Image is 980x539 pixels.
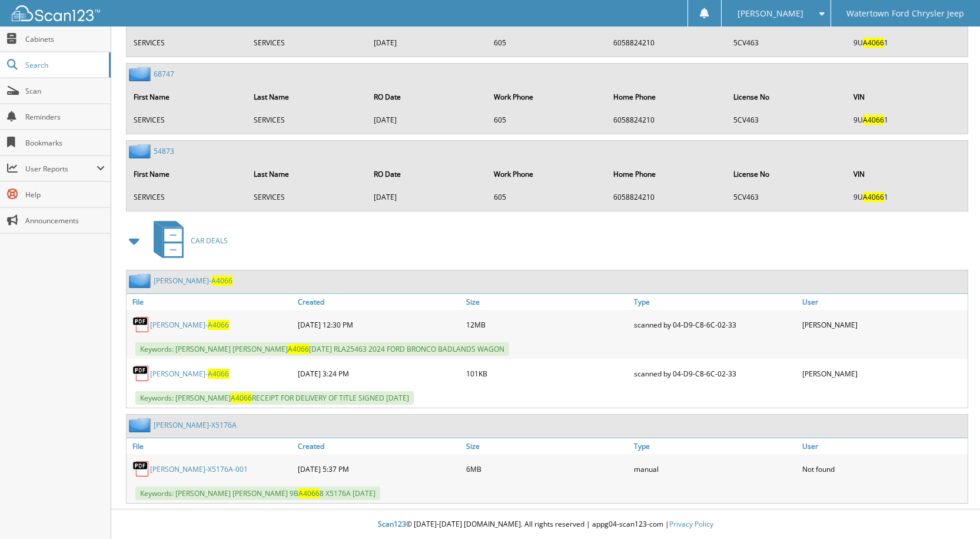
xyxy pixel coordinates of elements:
span: Cabinets [25,34,105,44]
img: folder2.png [129,144,154,158]
span: Help [25,190,105,200]
img: PDF.png [132,365,150,382]
th: First Name [128,162,247,186]
a: Size [463,438,632,454]
div: Not found [799,457,968,481]
span: Watertown Ford Chrysler Jeep [846,10,964,17]
div: [DATE] 3:24 PM [295,362,463,385]
iframe: Chat Widget [921,482,980,539]
a: 68747 [154,69,174,79]
div: 101KB [463,362,632,385]
img: PDF.png [132,316,150,333]
th: Home Phone [607,85,726,109]
td: [DATE] [368,187,487,207]
a: Created [295,294,463,310]
div: [PERSON_NAME] [799,313,968,336]
td: 5CV463 [727,187,846,207]
span: User Reports [25,164,97,174]
a: Privacy Policy [669,519,713,529]
img: folder2.png [129,67,154,81]
a: [PERSON_NAME]-A4066 [150,369,229,379]
td: [DATE] [368,33,487,52]
th: RO Date [368,85,487,109]
span: Bookmarks [25,138,105,148]
td: 9U 1 [848,187,966,207]
img: folder2.png [129,273,154,288]
span: Scan [25,86,105,96]
span: A4066 [863,192,884,202]
span: CAR DEALS [191,236,228,246]
span: A4066 [208,320,229,330]
img: scan123-logo-white.svg [12,5,100,21]
td: SERVICES [248,187,367,207]
td: 9U 1 [848,110,966,130]
th: Last Name [248,162,367,186]
div: © [DATE]-[DATE] [DOMAIN_NAME]. All rights reserved | appg04-scan123-com | [111,510,980,539]
a: Created [295,438,463,454]
td: 605 [488,187,607,207]
span: [PERSON_NAME] [738,10,803,17]
th: VIN [848,162,966,186]
td: SERVICES [128,187,247,207]
a: User [799,294,968,310]
a: [PERSON_NAME]-X5176A [154,420,237,430]
div: [PERSON_NAME] [799,362,968,385]
th: RO Date [368,162,487,186]
th: License No [727,162,846,186]
a: File [127,294,295,310]
th: Work Phone [488,162,607,186]
img: PDF.png [132,460,150,478]
a: Type [631,294,799,310]
td: SERVICES [128,33,247,52]
td: 5CV463 [727,110,846,130]
span: A4066 [863,38,884,48]
td: 9U 1 [848,33,966,52]
td: 6058824210 [607,187,726,207]
div: [DATE] 12:30 PM [295,313,463,336]
a: Type [631,438,799,454]
span: Reminders [25,112,105,122]
span: Keywords: [PERSON_NAME] [PERSON_NAME] 9B 8 X5176A [DATE] [135,487,380,500]
div: [DATE] 5:37 PM [295,457,463,481]
a: File [127,438,295,454]
div: 6MB [463,457,632,481]
td: SERVICES [248,110,367,130]
div: manual [631,457,799,481]
td: SERVICES [248,33,367,52]
a: [PERSON_NAME]-A4066 [154,276,232,286]
span: A4066 [211,276,232,286]
span: A4066 [231,393,252,403]
td: [DATE] [368,110,487,130]
td: 5CV463 [727,33,846,52]
div: scanned by 04-D9-C8-6C-02-33 [631,313,799,336]
th: Home Phone [607,162,726,186]
span: Announcements [25,216,105,226]
span: Search [25,60,103,70]
a: 54873 [154,146,174,156]
th: VIN [848,85,966,109]
a: Size [463,294,632,310]
img: folder2.png [129,418,154,432]
th: Last Name [248,85,367,109]
td: 605 [488,110,607,130]
span: A4066 [208,369,229,379]
th: Work Phone [488,85,607,109]
div: 12MB [463,313,632,336]
a: CAR DEALS [147,217,228,264]
span: A4066 [863,115,884,125]
th: First Name [128,85,247,109]
a: [PERSON_NAME]-X5176A-001 [150,464,248,474]
th: License No [727,85,846,109]
td: 6058824210 [607,110,726,130]
td: 605 [488,33,607,52]
span: A4066 [288,344,309,354]
span: Scan123 [378,519,406,529]
span: Keywords: [PERSON_NAME] [PERSON_NAME] [DATE] RLA25463 2024 FORD BRONCO BADLANDS WAGON [135,342,509,356]
a: User [799,438,968,454]
td: 6058824210 [607,33,726,52]
span: Keywords: [PERSON_NAME] RECEIPT FOR DELIVERY OF TITLE SIGNED [DATE] [135,391,414,405]
a: [PERSON_NAME]-A4066 [150,320,229,330]
span: A4066 [298,488,320,498]
td: SERVICES [128,110,247,130]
